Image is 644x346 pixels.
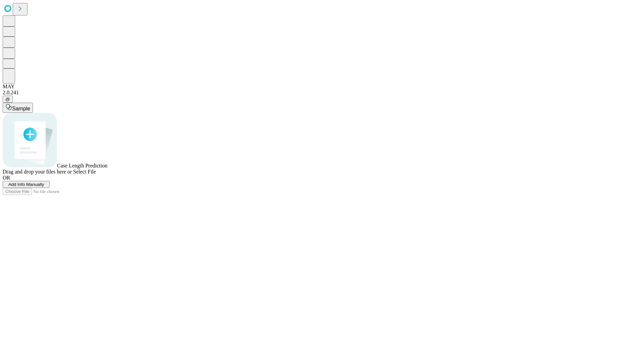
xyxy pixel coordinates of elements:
button: @ [3,96,13,103]
span: @ [5,97,10,102]
span: OR [3,175,10,181]
button: Sample [3,103,33,113]
span: Sample [12,106,30,111]
div: 2.0.241 [3,90,641,96]
span: Add Info Manually [8,182,44,187]
span: Select File [73,169,96,175]
button: Add Info Manually [3,181,50,188]
div: MAY [3,84,641,90]
span: Case Length Prediction [57,163,107,168]
span: Drag and drop your files here or [3,169,72,175]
